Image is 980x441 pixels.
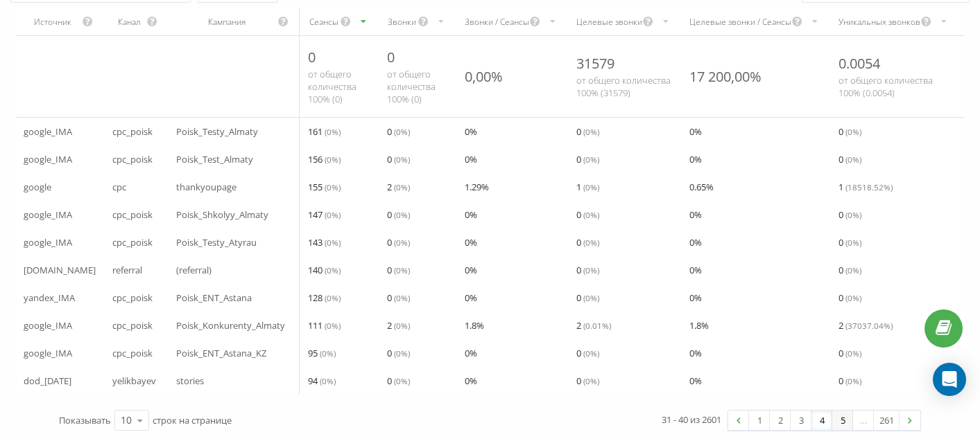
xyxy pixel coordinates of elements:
[325,181,341,192] span: ( 0 %)
[308,234,341,251] span: 143
[662,413,721,426] div: 31 - 40 из 2601
[387,206,410,223] span: 0
[839,54,880,73] span: 0.0054
[689,67,762,86] div: 17 200,00%
[176,345,266,361] span: Poisk_ENT_Astana_KZ
[24,262,96,278] span: [DOMAIN_NAME]
[320,375,336,386] span: ( 0 %)
[465,123,477,140] span: 0 %
[845,237,861,248] span: ( 0 %)
[689,345,702,361] span: 0 %
[112,123,153,140] span: cpc_poisk
[176,234,257,251] span: Poisk_Testy_Atyrau
[465,206,477,223] span: 0 %
[325,154,341,165] span: ( 0 %)
[24,345,72,361] span: google_IMA
[845,154,861,165] span: ( 0 %)
[576,179,599,195] span: 1
[465,234,477,251] span: 0 %
[176,289,252,306] span: Poisk_ENT_Astana
[839,345,861,361] span: 0
[387,16,418,28] div: Звонки
[832,411,853,430] a: 5
[845,264,861,276] span: ( 0 %)
[308,262,341,278] span: 140
[176,206,268,223] span: Poisk_Shkolyy_Almaty
[308,372,336,389] span: 94
[387,317,410,334] span: 2
[387,151,410,168] span: 0
[845,181,893,192] span: ( 18518.52 %)
[576,289,599,306] span: 0
[689,262,702,278] span: 0 %
[583,375,599,386] span: ( 0 %)
[394,237,410,248] span: ( 0 %)
[112,16,146,28] div: Канал
[576,206,599,223] span: 0
[325,320,341,331] span: ( 0 %)
[387,234,410,251] span: 0
[308,123,341,140] span: 161
[839,262,861,278] span: 0
[24,16,82,28] div: Источник
[576,151,599,168] span: 0
[839,179,893,195] span: 1
[308,289,341,306] span: 128
[839,123,861,140] span: 0
[24,317,72,334] span: google_IMA
[839,372,861,389] span: 0
[791,411,811,430] a: 3
[465,179,489,195] span: 1.29 %
[811,411,832,430] a: 4
[394,375,410,386] span: ( 0 %)
[387,345,410,361] span: 0
[308,345,336,361] span: 95
[394,348,410,359] span: ( 0 %)
[576,16,642,28] div: Целевые звонки
[874,411,900,430] a: 261
[839,234,861,251] span: 0
[112,206,153,223] span: cpc_poisk
[576,372,599,389] span: 0
[689,151,702,168] span: 0 %
[689,179,714,195] span: 0.65 %
[845,292,861,303] span: ( 0 %)
[176,317,285,334] span: Poisk_Konkurenty_Almaty
[465,67,503,86] div: 0,00%
[176,372,204,389] span: stories
[465,151,477,168] span: 0 %
[308,16,340,28] div: Сеансы
[325,126,341,137] span: ( 0 %)
[576,234,599,251] span: 0
[112,179,126,195] span: cpc
[689,289,702,306] span: 0 %
[689,123,702,140] span: 0 %
[387,68,436,105] span: от общего количества 100% ( 0 )
[308,179,341,195] span: 155
[394,181,410,192] span: ( 0 %)
[153,414,232,426] span: строк на странице
[308,48,316,66] span: 0
[394,292,410,303] span: ( 0 %)
[387,123,410,140] span: 0
[394,264,410,276] span: ( 0 %)
[583,181,599,192] span: ( 0 %)
[749,411,770,430] a: 1
[308,317,341,334] span: 111
[465,289,477,306] span: 0 %
[176,16,277,28] div: Кампания
[24,179,51,195] span: google
[770,411,791,430] a: 2
[112,234,153,251] span: cpc_poisk
[465,16,529,28] div: Звонки / Сеансы
[576,123,599,140] span: 0
[689,317,709,334] span: 1.8 %
[394,154,410,165] span: ( 0 %)
[394,320,410,331] span: ( 0 %)
[689,372,702,389] span: 0 %
[387,372,410,389] span: 0
[387,262,410,278] span: 0
[112,317,153,334] span: cpc_poisk
[24,123,72,140] span: google_IMA
[583,320,611,331] span: ( 0.01 %)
